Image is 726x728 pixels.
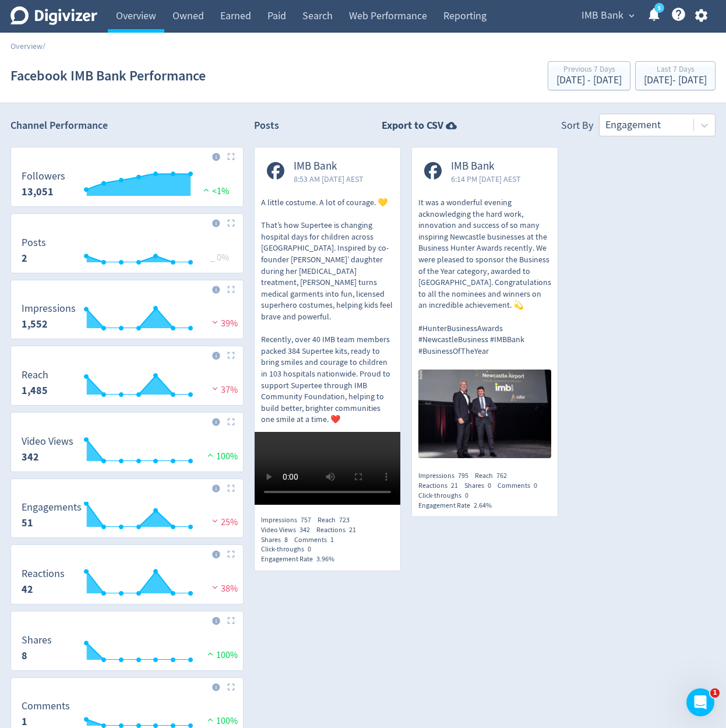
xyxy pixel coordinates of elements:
[10,118,244,133] h2: Channel Performance
[548,61,630,90] button: Previous 7 Days[DATE] - [DATE]
[458,471,468,480] span: 795
[418,197,551,357] p: It was a wonderful evening acknowledging the hard work, innovation and success of so many inspiri...
[294,535,340,545] div: Comments
[316,525,362,535] div: Reactions
[227,351,235,359] img: Placeholder
[205,649,238,661] span: 100%
[22,251,27,265] strong: 2
[16,303,238,334] svg: Impressions 1,552
[200,185,229,197] span: <1%
[227,550,235,558] img: Placeholder
[308,544,311,554] span: 0
[330,535,334,544] span: 1
[451,173,521,185] span: 6:14 PM [DATE] AEST
[227,418,235,425] img: Placeholder
[227,286,235,293] img: Placeholder
[261,554,341,564] div: Engagement Rate
[654,3,664,13] a: 5
[577,6,637,25] button: IMB Bank
[686,688,714,716] iframe: Intercom live chat
[22,649,27,663] strong: 8
[209,516,238,528] span: 25%
[644,75,707,86] div: [DATE] - [DATE]
[205,649,216,658] img: positive-performance.svg
[209,384,238,396] span: 37%
[464,481,498,491] div: Shares
[209,384,221,393] img: negative-performance.svg
[556,75,622,86] div: [DATE] - [DATE]
[644,65,707,75] div: Last 7 Days
[382,118,443,133] strong: Export to CSV
[210,252,229,263] span: _ 0%
[261,535,294,545] div: Shares
[465,491,468,500] span: 0
[626,10,637,21] span: expand_more
[22,516,33,530] strong: 51
[261,525,316,535] div: Video Views
[418,481,464,491] div: Reactions
[339,515,350,525] span: 723
[475,471,513,481] div: Reach
[299,525,310,534] span: 342
[209,583,221,592] img: negative-performance.svg
[209,516,221,525] img: negative-performance.svg
[474,501,492,510] span: 2.64%
[635,61,716,90] button: Last 7 Days[DATE]- [DATE]
[451,160,521,173] span: IMB Bank
[43,41,45,51] span: /
[22,435,73,448] dt: Video Views
[496,471,507,480] span: 762
[318,515,356,525] div: Reach
[710,688,720,698] span: 1
[227,484,235,492] img: Placeholder
[22,384,48,398] strong: 1,485
[301,515,311,525] span: 757
[209,583,238,595] span: 38%
[418,491,475,501] div: Click-throughs
[205,451,216,459] img: positive-performance.svg
[488,481,491,490] span: 0
[16,568,238,599] svg: Reactions 42
[10,41,43,51] a: Overview
[22,368,48,382] dt: Reach
[261,197,394,425] p: A little costume. A lot of courage. 💛 That’s how Supertee is changing hospital days for children ...
[22,170,65,183] dt: Followers
[22,501,82,514] dt: Engagements
[22,302,76,315] dt: Impressions
[261,544,318,554] div: Click-throughs
[316,554,334,564] span: 3.96%
[227,153,235,160] img: Placeholder
[22,317,48,331] strong: 1,552
[418,471,475,481] div: Impressions
[22,567,65,581] dt: Reactions
[498,481,544,491] div: Comments
[22,634,52,647] dt: Shares
[205,451,238,462] span: 100%
[451,481,458,490] span: 21
[556,65,622,75] div: Previous 7 Days
[534,481,537,490] span: 0
[16,436,238,467] svg: Video Views 342
[16,171,238,202] svg: Followers 13,051
[16,237,238,268] svg: Posts 2
[227,219,235,227] img: Placeholder
[16,370,238,400] svg: Reach 1,485
[16,635,238,666] svg: Shares 8
[10,57,206,94] h1: Facebook IMB Bank Performance
[284,535,288,544] span: 8
[261,515,318,525] div: Impressions
[349,525,356,534] span: 21
[294,160,364,173] span: IMB Bank
[412,147,558,462] a: IMB Bank6:14 PM [DATE] AESTIt was a wonderful evening acknowledging the hard work, innovation and...
[294,173,364,185] span: 8:53 AM [DATE] AEST
[255,147,400,508] a: IMB Bank8:53 AM [DATE] AESTA little costume. A lot of courage. 💛 That’s how Supertee is changing ...
[22,699,70,713] dt: Comments
[227,683,235,691] img: Placeholder
[16,502,238,533] svg: Engagements 51
[22,236,46,249] dt: Posts
[581,6,623,25] span: IMB Bank
[209,318,221,326] img: negative-performance.svg
[200,185,212,194] img: positive-performance.svg
[658,4,661,12] text: 5
[22,582,33,596] strong: 42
